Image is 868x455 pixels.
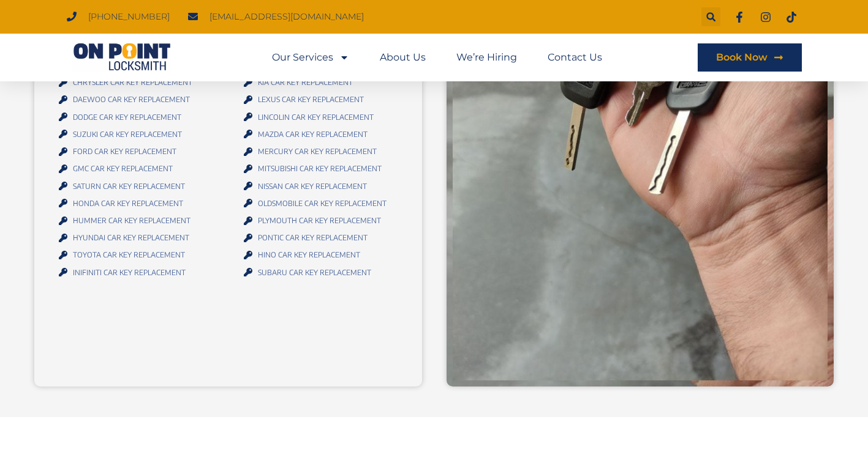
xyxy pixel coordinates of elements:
a: Book Now [698,43,802,72]
span: OLDSMOBILE CAR KEY REPLACEMENT [255,195,387,212]
span: HYUNDAI CAR KEY REPLACEMENT​ [70,229,189,246]
span: SATURN CAR KEY REPLACEMENT​ [70,178,185,194]
span: [PHONE_NUMBER] [85,9,170,25]
span: CHRYSLER CAR KEY REPLACEMENT​ [70,74,192,91]
span: SUBARU CAR KEY REPLACEMENT [255,264,371,281]
span: DODGE CAR KEY REPLACEMENT​ [70,109,181,125]
span: PONTIC CAR KEY REPLACEMENT [255,229,368,246]
nav: Menu [272,43,602,72]
span: LINCOLIN CAR KEY REPLACEMENT [255,109,374,125]
span: TOYOTA CAR KEY REPLACEMENT​ [70,246,185,263]
span: HONDA CAR KEY REPLACEMENT​ [70,195,183,212]
a: Contact Us [548,43,602,72]
span: [EMAIL_ADDRESS][DOMAIN_NAME] [206,9,364,25]
span: HINO CAR KEY REPLACEMENT [255,246,360,263]
span: Book Now [716,53,768,62]
span: MITSUBISHI CAR KEY REPLACEMENT [255,160,382,177]
span: INIFINITI CAR KEY REPLACEMENT​ [70,264,186,281]
span: SUZUKI CAR KEY REPLACEMENT​ [70,126,182,142]
span: GMC CAR KEY REPLACEMENT​ [70,160,173,177]
span: MAZDA CAR KEY REPLACEMENT [255,126,368,142]
a: Our Services [272,43,349,72]
div: Search [701,7,720,26]
span: NISSAN CAR KEY REPLACEMENT [255,178,367,194]
a: We’re Hiring [456,43,517,72]
span: DAEWOO CAR KEY REPLACEMENT​ [70,91,190,108]
span: MERCURY CAR KEY REPLACEMENT [255,143,377,160]
span: HUMMER CAR KEY REPLACEMENT​ [70,212,191,229]
span: PLYMOUTH CAR KEY REPLACEMENT [255,212,381,229]
a: About Us [380,43,426,72]
span: KIA CAR KEY REPLACEMENT [255,74,353,91]
span: FORD CAR KEY REPLACEMENT​ [70,143,176,160]
span: LEXUS CAR KEY REPLACEMENT [255,91,364,108]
